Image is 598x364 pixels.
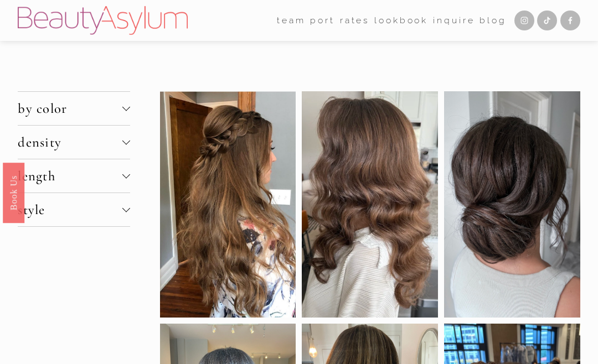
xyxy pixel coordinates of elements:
[433,12,475,29] a: Inquire
[560,11,580,30] a: Facebook
[277,12,306,29] a: folder dropdown
[277,13,306,28] span: team
[480,12,507,29] a: Blog
[18,159,130,193] button: length
[374,12,428,29] a: Lookbook
[537,11,557,30] a: TikTok
[3,163,24,223] a: Book Us
[310,12,335,29] a: port
[18,134,122,150] span: density
[340,12,370,29] a: Rates
[18,6,188,35] img: Beauty Asylum | Bridal Hair &amp; Makeup Charlotte &amp; Atlanta
[18,201,122,218] span: style
[18,92,130,125] button: by color
[18,100,122,117] span: by color
[18,126,130,159] button: density
[514,11,534,30] a: Instagram
[18,168,122,184] span: length
[18,193,130,226] button: style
